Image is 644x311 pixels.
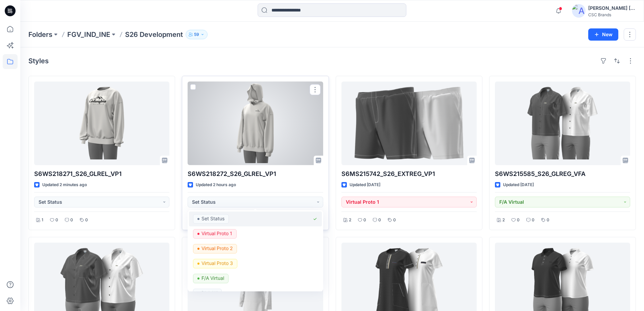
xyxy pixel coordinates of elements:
p: F/A Virtual [201,274,224,283]
p: Set Status [201,214,224,223]
p: S6WS218272_S26_GLREL_VP1 [188,169,323,179]
p: 0 [532,217,534,224]
p: 0 [378,217,381,224]
p: S6WS215585_S26_GLREG_VFA [495,169,630,179]
p: S6MS215742_S26_EXTREG_VP1 [341,169,477,179]
p: Updated 2 minutes ago [42,181,87,188]
div: CSC Brands [588,12,636,17]
button: New [588,28,618,41]
p: Updated 2 hours ago [196,181,236,188]
p: 0 [55,217,58,224]
p: 0 [70,217,73,224]
p: 59 [194,31,199,38]
a: S6WS218271_S26_GLREL_VP1 [34,82,169,165]
p: 0 [85,217,88,224]
p: 0 [393,217,396,224]
a: S6MS215742_S26_EXTREG_VP1 [341,82,477,165]
p: 0 [547,217,549,224]
p: 0 [363,217,366,224]
p: Virtual Proto 3 [201,259,233,268]
a: S6WS215585_S26_GLREG_VFA [495,82,630,165]
a: S6WS218272_S26_GLREL_VP1 [188,82,323,165]
p: 2 [349,217,351,224]
p: Updated [DATE] [350,181,380,188]
p: 2 [502,217,505,224]
img: avatar [572,4,586,18]
p: Virtual Proto 2 [201,244,233,253]
p: 1 [42,217,43,224]
p: 0 [517,217,520,224]
button: 59 [186,30,208,39]
div: [PERSON_NAME] [PERSON_NAME] [588,4,636,12]
h4: Styles [28,57,49,65]
p: BLOCK [201,289,217,297]
p: S26 Development [125,30,183,39]
p: S6WS218271_S26_GLREL_VP1 [34,169,169,179]
a: FGV_IND_INE [67,30,110,39]
p: Updated [DATE] [503,181,534,188]
a: Folders [28,30,52,39]
p: Virtual Proto 1 [201,229,232,238]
